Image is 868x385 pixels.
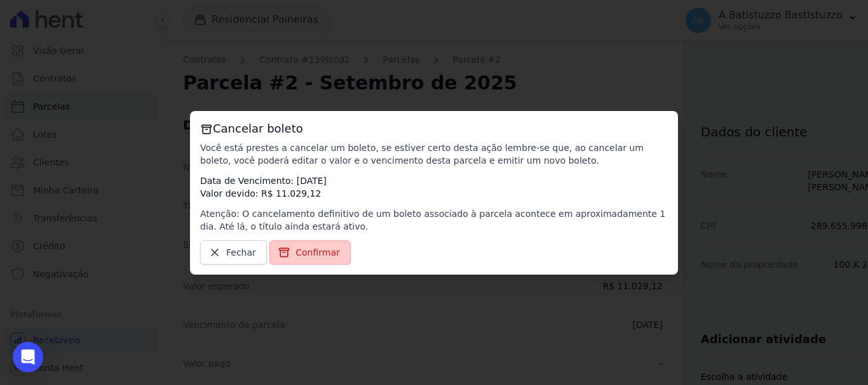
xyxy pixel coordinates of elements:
[200,141,668,167] p: Você está prestes a cancelar um boleto, se estiver certo desta ação lembre-se que, ao cancelar um...
[269,240,351,264] a: Confirmar
[13,342,43,372] div: Open Intercom Messenger
[200,240,267,264] a: Fechar
[200,207,668,233] p: Atenção: O cancelamento definitivo de um boleto associado à parcela acontece em aproximadamente 1...
[200,174,668,200] p: Data de Vencimento: [DATE] Valor devido: R$ 11.029,12
[200,121,668,136] h3: Cancelar boleto
[226,246,256,259] span: Fechar
[295,246,340,259] span: Confirmar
